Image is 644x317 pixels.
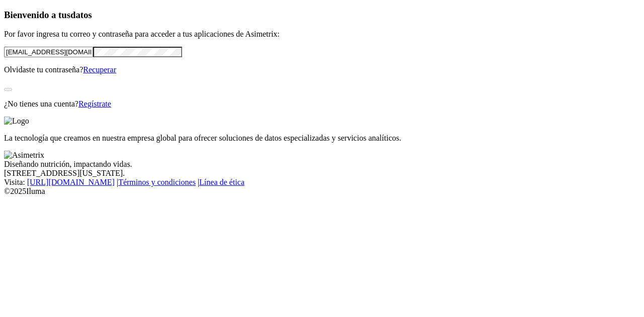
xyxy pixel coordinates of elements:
[4,47,93,57] input: Tu correo
[27,178,115,186] a: [URL][DOMAIN_NAME]
[4,65,640,74] p: Olvidaste tu contraseña?
[4,10,640,21] h3: Bienvenido a tus
[4,187,640,196] div: © 2025 Iluma
[83,65,116,74] a: Recuperar
[4,117,29,126] img: Logo
[118,178,196,186] a: Términos y condiciones
[4,160,640,169] div: Diseñando nutrición, impactando vidas.
[4,134,640,143] p: La tecnología que creamos en nuestra empresa global para ofrecer soluciones de datos especializad...
[4,169,640,178] div: [STREET_ADDRESS][US_STATE].
[4,30,640,39] p: Por favor ingresa tu correo y contraseña para acceder a tus aplicaciones de Asimetrix:
[199,178,245,186] a: Línea de ética
[4,99,640,109] p: ¿No tienes una cuenta?
[78,99,111,108] a: Regístrate
[4,151,44,160] img: Asimetrix
[4,178,640,187] div: Visita : | |
[70,10,92,20] span: datos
